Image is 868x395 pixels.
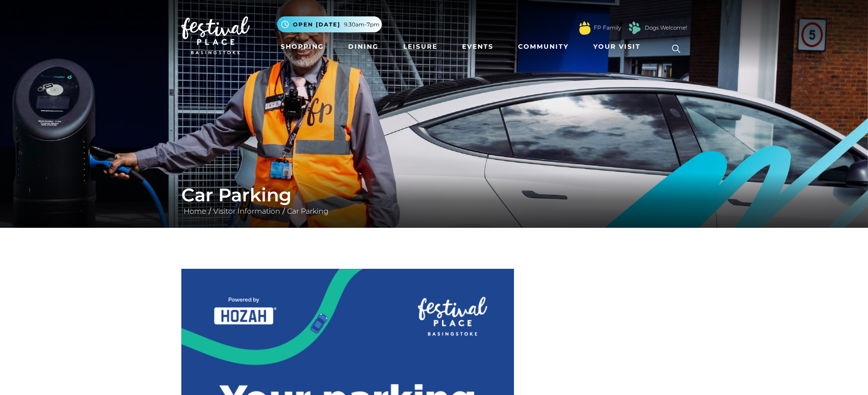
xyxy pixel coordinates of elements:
[175,184,694,217] div: / /
[277,38,328,55] a: Shopping
[400,38,441,55] a: Leisure
[458,38,497,55] a: Events
[293,21,340,29] span: Open [DATE]
[344,21,380,29] span: 9.30am-7pm
[593,42,641,51] span: Your Visit
[594,24,621,32] a: FP Family
[344,38,382,55] a: Dining
[277,16,382,32] button: Open [DATE] 9.30am-7pm
[285,207,331,215] a: Car Parking
[645,24,687,32] a: Dogs Welcome!
[181,16,250,55] img: Festival Place Logo
[514,38,572,55] a: Community
[181,184,687,206] h1: Car Parking
[181,207,209,215] a: Home
[211,207,282,215] a: Visitor Information
[590,38,649,55] a: Your Visit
